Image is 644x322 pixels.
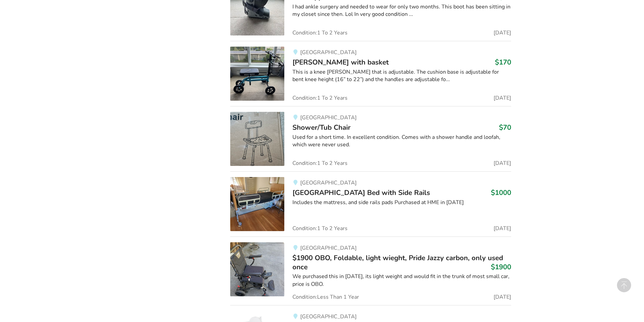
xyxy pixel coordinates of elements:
h3: $170 [495,58,511,67]
span: [DATE] [494,160,511,166]
span: Condition: 1 To 2 Years [292,226,348,231]
span: Shower/Tub Chair [292,123,351,132]
a: bathroom safety-shower/tub chair[GEOGRAPHIC_DATA]Shower/Tub Chair$70Used for a short time. In exc... [230,106,511,171]
div: We purchased this in [DATE], its light weight and would fit in the trunk of most small car, price... [292,273,511,288]
img: mobility-knee walker with basket [230,47,284,101]
h3: $70 [499,123,511,132]
img: bathroom safety-shower/tub chair [230,112,284,166]
h3: $1000 [491,188,511,197]
span: [PERSON_NAME] with basket [292,57,389,67]
span: Condition: Less Than 1 Year [292,294,359,300]
div: This is a knee [PERSON_NAME] that is adjustable. The cushion base is adjustable for bent knee hei... [292,68,511,84]
a: mobility-$1900 obo, foldable, light wieght, pride jazzy carbon, only used once [GEOGRAPHIC_DATA]$... [230,237,511,305]
a: bedroom equipment-halsa hospital bed with side rails[GEOGRAPHIC_DATA][GEOGRAPHIC_DATA] Bed with S... [230,171,511,237]
div: I had ankle surgery and needed to wear for only two months. This boot has been sitting in my clos... [292,3,511,19]
img: bedroom equipment-halsa hospital bed with side rails [230,177,284,231]
span: Condition: 1 To 2 Years [292,95,348,101]
span: [DATE] [494,95,511,101]
span: Condition: 1 To 2 Years [292,30,348,35]
div: Used for a short time. In excellent condition. Comes with a shower handle and loofah, which were ... [292,133,511,149]
div: Includes the mattress, and side rails pads Purchased at HME in [DATE] [292,199,511,206]
span: [GEOGRAPHIC_DATA] [300,114,357,121]
h3: $1900 [491,263,511,271]
span: [DATE] [494,226,511,231]
span: [DATE] [494,294,511,300]
img: mobility-$1900 obo, foldable, light wieght, pride jazzy carbon, only used once [230,242,284,296]
span: Condition: 1 To 2 Years [292,160,348,166]
span: [GEOGRAPHIC_DATA] [300,179,357,187]
span: [GEOGRAPHIC_DATA] [300,49,357,56]
span: [DATE] [494,30,511,35]
span: $1900 OBO, Foldable, light wieght, Pride Jazzy carbon, only used once [292,253,503,271]
span: [GEOGRAPHIC_DATA] [300,313,357,320]
span: [GEOGRAPHIC_DATA] Bed with Side Rails [292,188,430,197]
span: [GEOGRAPHIC_DATA] [300,244,357,252]
a: mobility-knee walker with basket[GEOGRAPHIC_DATA][PERSON_NAME] with basket$170This is a knee [PER... [230,41,511,106]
